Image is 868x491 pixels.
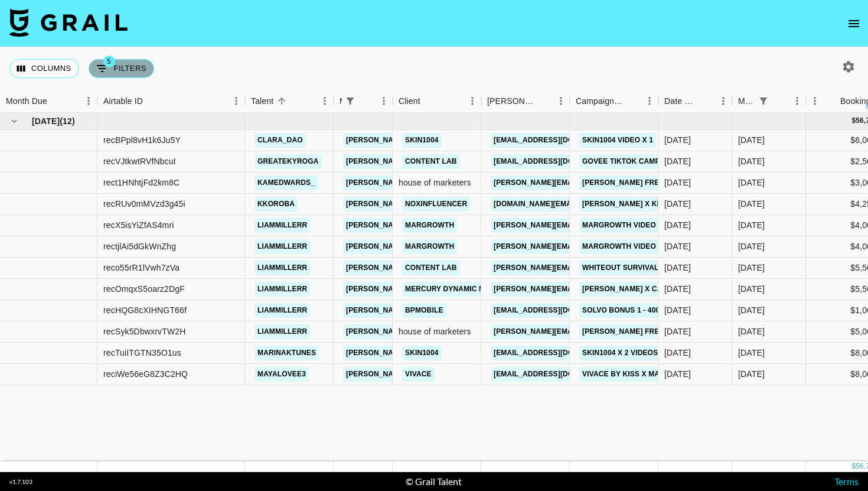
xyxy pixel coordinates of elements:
a: [EMAIL_ADDRESS][DOMAIN_NAME] [491,303,623,318]
a: [PERSON_NAME][EMAIL_ADDRESS][DOMAIN_NAME] [491,261,683,275]
div: 1 active filter [755,93,772,109]
a: [PERSON_NAME] FREELY [579,175,676,190]
div: Sep '25 [738,240,765,252]
button: Menu [464,92,481,110]
div: Month Due [732,90,806,113]
a: [PERSON_NAME] X KKOROBA [579,197,692,212]
div: Sep '25 [738,347,765,359]
button: Sort [824,93,840,109]
a: Content Lab [402,154,460,169]
button: Menu [375,92,393,110]
div: 29/07/2025 [664,219,691,231]
button: Menu [80,92,97,110]
div: © Grail Talent [406,476,462,487]
div: Airtable ID [97,90,245,113]
a: [PERSON_NAME][EMAIL_ADDRESS][DOMAIN_NAME] [343,346,536,360]
a: GOVEE TIKTOK CAMPAIGN [579,154,680,169]
a: [PERSON_NAME][EMAIL_ADDRESS][DOMAIN_NAME] [491,218,683,233]
button: Menu [227,92,245,110]
div: rect1HNhtjFd2km8C [103,177,180,188]
div: Talent [245,90,334,113]
a: liammillerr [254,218,310,233]
div: reciWe56eG8Z3C2HQ [103,368,188,380]
a: [PERSON_NAME][EMAIL_ADDRESS][DOMAIN_NAME] [491,324,683,339]
a: kamedwards_ [254,175,318,190]
button: Sort [358,93,375,109]
button: Sort [772,93,788,109]
a: SKIN1004 [402,346,442,360]
button: Sort [143,93,159,109]
a: clara_dao [254,133,306,148]
button: hide children [6,113,22,129]
button: Menu [552,92,570,110]
a: greatekyroga [254,154,322,169]
div: Campaign (Type) [570,90,658,113]
a: VIVACE [402,367,435,382]
a: [PERSON_NAME][EMAIL_ADDRESS][DOMAIN_NAME] [343,303,536,318]
a: [PERSON_NAME][EMAIL_ADDRESS][DOMAIN_NAME] [491,282,683,297]
div: 19/09/2025 [664,304,691,316]
div: 11/09/2025 [664,262,691,274]
a: [EMAIL_ADDRESS][DOMAIN_NAME] [491,154,623,169]
a: margrowth [402,239,457,254]
div: 16/09/2025 [664,155,691,167]
button: Sort [47,93,64,109]
button: Show filters [342,93,358,109]
a: Margrowth video 4 actual [579,239,696,254]
a: VIVACE BY KISS x MAYALOVEE3 [579,367,700,382]
a: Mercury Dynamic Network Media Ltd. [402,282,562,297]
div: rectjlAi5dGkWnZhg [103,240,176,252]
div: Sep '25 [738,155,765,167]
a: marinaktunes [254,346,319,360]
a: kkoroba [254,197,298,212]
div: Date Created [664,90,698,113]
div: Sep '25 [738,198,765,210]
div: 19/09/2025 [664,177,691,188]
a: margrowth video 5 [579,218,665,233]
span: ( 12 ) [60,115,75,127]
a: [PERSON_NAME][EMAIL_ADDRESS][DOMAIN_NAME] [343,282,536,297]
a: skin1004 x 2 videos [579,346,661,360]
a: liammillerr [254,282,310,297]
button: open drawer [842,12,866,35]
a: [PERSON_NAME][EMAIL_ADDRESS][DOMAIN_NAME] [343,154,536,169]
a: [PERSON_NAME] x Camscanner [579,282,707,297]
a: BPMobile [402,303,446,318]
div: 15/03/2025 [664,368,691,380]
div: Campaign (Type) [576,90,624,113]
div: Sep '25 [738,368,765,380]
a: Content Lab [402,261,460,275]
button: Menu [316,92,334,110]
div: Sep '25 [738,326,765,337]
div: 27/03/2025 [664,347,691,359]
a: [PERSON_NAME][EMAIL_ADDRESS][DOMAIN_NAME] [343,324,536,339]
div: [PERSON_NAME] [487,90,536,113]
div: 03/09/2025 [664,283,691,295]
a: [PERSON_NAME] FREELY [579,324,676,339]
div: Sep '25 [738,219,765,231]
button: Sort [273,93,290,109]
a: liammillerr [254,239,310,254]
a: [EMAIL_ADDRESS][DOMAIN_NAME] [491,133,623,148]
div: recOmqxS5oarz2DgF [103,283,185,295]
div: v 1.7.103 [9,478,32,486]
a: mayalovee3 [254,367,309,382]
div: 19/09/2025 [664,326,691,337]
a: SKIN1004 [402,133,442,148]
div: Booker [481,90,570,113]
a: Whiteout Survival [579,261,661,275]
button: Sort [420,93,437,109]
div: Sep '25 [738,304,765,316]
a: [PERSON_NAME][EMAIL_ADDRESS][DOMAIN_NAME] [343,239,536,254]
div: 1 active filter [342,93,358,109]
div: 01/08/2025 [664,240,691,252]
div: recHQG8cXIHNGT66f [103,304,187,316]
a: liammillerr [254,261,310,275]
a: [PERSON_NAME][EMAIL_ADDRESS][DOMAIN_NAME] [343,197,536,212]
div: Sep '25 [738,283,765,295]
img: Grail Talent [9,8,128,37]
div: Date Created [658,90,732,113]
div: recVJtkwtRVfNbcuI [103,155,176,167]
div: recTuiITGTN35O1us [103,347,181,359]
a: [PERSON_NAME][EMAIL_ADDRESS][DOMAIN_NAME] [343,175,536,190]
